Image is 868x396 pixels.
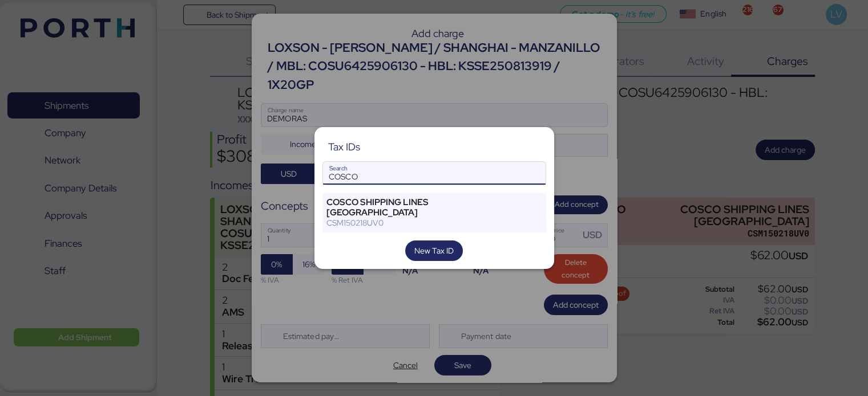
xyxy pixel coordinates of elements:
span: New Tax ID [414,244,454,258]
div: COSCO SHIPPING LINES [GEOGRAPHIC_DATA] [326,197,504,218]
input: Search [323,162,546,185]
button: New Tax ID [405,240,463,261]
div: Tax IDs [328,142,360,152]
div: CSM150218UV0 [326,218,504,228]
